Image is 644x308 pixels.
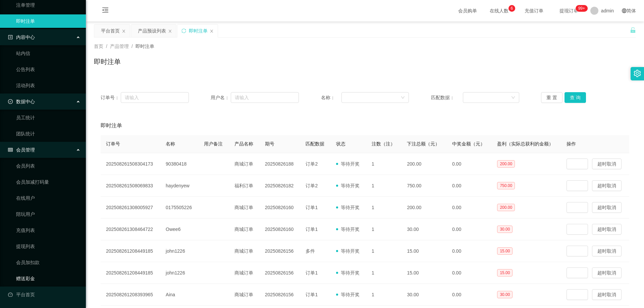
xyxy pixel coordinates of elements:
[336,141,345,146] span: 状态
[231,92,299,103] input: 请输入
[366,262,402,284] td: 1
[166,141,175,146] span: 名称
[229,262,260,284] td: 商城订单
[592,159,622,169] button: 超时取消
[447,219,492,240] td: 0.00
[16,14,80,28] a: 即时注单
[407,141,440,146] span: 下注总额（元）
[16,63,80,76] a: 公告列表
[567,202,588,213] button: 修 改
[452,141,485,146] span: 中奖金额（元）
[447,153,492,175] td: 0.00
[229,219,260,240] td: 商城订单
[8,99,13,104] i: 图标: check-circle-o
[634,70,641,77] i: 图标: setting
[447,284,492,306] td: 0.00
[94,57,121,67] h1: 即时注单
[592,180,622,191] button: 超时取消
[121,92,189,103] input: 请输入
[94,44,103,49] span: 首页
[401,284,446,306] td: 30.00
[521,8,547,13] span: 充值订单
[306,292,318,297] span: 订单1
[101,240,160,262] td: 202508261208449185
[541,92,562,103] button: 重 置
[497,226,513,233] span: 30.00
[94,0,117,22] i: 图标: menu-fold
[592,289,622,300] button: 超时取消
[497,182,515,189] span: 750.00
[16,175,80,189] a: 会员加减打码量
[336,292,360,297] span: 等待开奖
[486,8,512,13] span: 在线人数
[16,256,80,269] a: 会员加扣款
[16,47,80,60] a: 站内信
[260,240,301,262] td: 20250826156
[160,175,199,197] td: haydenyew
[106,141,120,146] span: 订单号
[592,224,622,235] button: 超时取消
[260,197,301,219] td: 20250826160
[229,175,260,197] td: 福利订单
[260,284,301,306] td: 20250826156
[110,44,129,49] span: 产品管理
[229,284,260,306] td: 商城订单
[211,94,231,101] span: 用户名：
[497,160,515,168] span: 200.00
[160,284,199,306] td: Aina
[567,159,588,169] button: 修 改
[101,24,120,37] div: 平台首页
[592,202,622,213] button: 超时取消
[401,240,446,262] td: 15.00
[260,219,301,240] td: 20250826160
[511,96,515,100] i: 图标: down
[101,262,160,284] td: 202508261208449185
[431,94,463,101] span: 匹配数据：
[229,240,260,262] td: 商城订单
[168,29,172,33] i: 图标: close
[234,141,253,146] span: 产品名称
[372,141,395,146] span: 注数（注）
[229,197,260,219] td: 商城订单
[101,175,160,197] td: 202508261508069833
[8,147,35,152] span: 会员管理
[210,29,214,33] i: 图标: close
[306,161,318,167] span: 订单2
[336,248,360,254] span: 等待开奖
[136,44,154,49] span: 即时注单
[181,28,186,33] i: 图标: sync
[497,247,513,255] span: 15.00
[447,262,492,284] td: 0.00
[160,197,199,219] td: 0175505226
[265,141,274,146] span: 期号
[101,197,160,219] td: 202508261308005927
[16,79,80,92] a: 活动列表
[131,44,133,49] span: /
[260,153,301,175] td: 20250826188
[366,284,402,306] td: 1
[16,127,80,140] a: 团队统计
[592,246,622,256] button: 超时取消
[447,240,492,262] td: 0.00
[160,240,199,262] td: john1226
[101,94,121,101] span: 订单号：
[401,262,446,284] td: 15.00
[497,269,513,276] span: 15.00
[567,224,588,235] button: 修 改
[16,207,80,221] a: 陪玩用户
[630,27,636,33] i: 图标: unlock
[401,96,405,100] i: 图标: down
[576,5,588,12] sup: 1069
[8,35,13,40] i: 图标: profile
[16,224,80,237] a: 充值列表
[622,8,627,13] i: 图标: global
[306,227,318,232] span: 订单1
[306,205,318,210] span: 订单1
[16,272,80,285] a: 赠送彩金
[497,291,513,298] span: 30.00
[401,219,446,240] td: 30.00
[321,94,341,101] span: 名称：
[447,197,492,219] td: 0.00
[497,141,553,146] span: 盈利（实际总获利的金额）
[565,92,586,103] button: 查 询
